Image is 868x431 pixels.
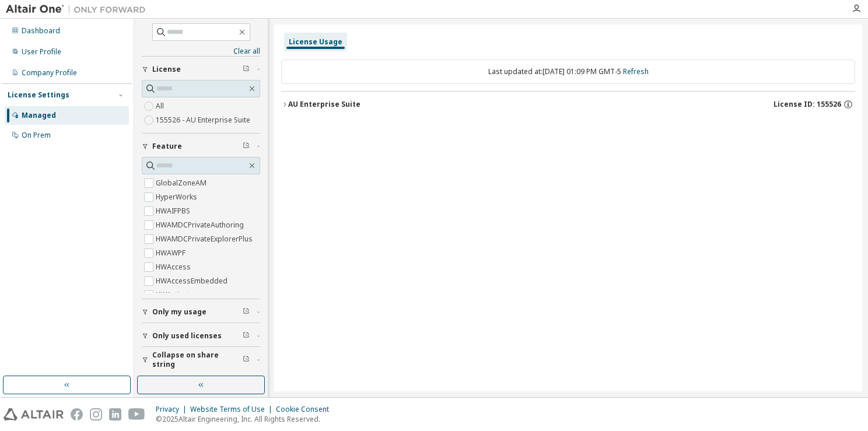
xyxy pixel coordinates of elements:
span: Only my usage [152,307,206,317]
label: HWAccess [156,260,193,274]
div: User Profile [22,47,61,57]
button: Feature [142,134,260,159]
span: License [152,65,181,74]
button: AU Enterprise SuiteLicense ID: 155526 [281,92,855,117]
div: Cookie Consent [276,405,336,414]
div: Managed [22,111,56,120]
div: Privacy [156,405,190,414]
div: Last updated at: [DATE] 01:09 PM GMT-5 [281,59,855,84]
p: © 2025 Altair Engineering, Inc. All Rights Reserved. [156,414,336,424]
img: facebook.svg [71,408,83,421]
label: HWActivate [156,288,195,302]
img: instagram.svg [90,408,102,421]
div: Website Terms of Use [190,405,276,414]
span: Clear filter [243,65,250,74]
button: License [142,57,260,82]
div: License Settings [8,90,69,100]
img: Altair One [6,3,152,15]
div: Dashboard [22,26,60,36]
span: Only used licenses [152,331,222,341]
span: License ID: 155526 [773,100,841,109]
div: License Usage [289,37,342,47]
span: Clear filter [243,355,250,365]
span: Clear filter [243,142,250,151]
a: Clear all [142,47,260,56]
label: HWAIFPBS [156,204,192,218]
label: GlobalZoneAM [156,176,209,190]
span: Clear filter [243,307,250,317]
a: Refresh [623,66,649,76]
label: 155526 - AU Enterprise Suite [156,113,253,127]
span: Feature [152,142,182,151]
button: Only my usage [142,299,260,325]
label: HWAccessEmbedded [156,274,230,288]
label: HWAMDCPrivateAuthoring [156,218,246,232]
img: youtube.svg [128,408,145,421]
img: linkedin.svg [109,408,121,421]
img: altair_logo.svg [3,408,64,421]
span: Clear filter [243,331,250,341]
button: Collapse on share string [142,347,260,373]
button: Only used licenses [142,323,260,349]
div: AU Enterprise Suite [288,100,360,109]
label: HWAMDCPrivateExplorerPlus [156,232,255,246]
span: Collapse on share string [152,351,243,369]
label: All [156,99,166,113]
label: HWAWPF [156,246,188,260]
div: On Prem [22,131,51,140]
div: Company Profile [22,68,77,78]
label: HyperWorks [156,190,199,204]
